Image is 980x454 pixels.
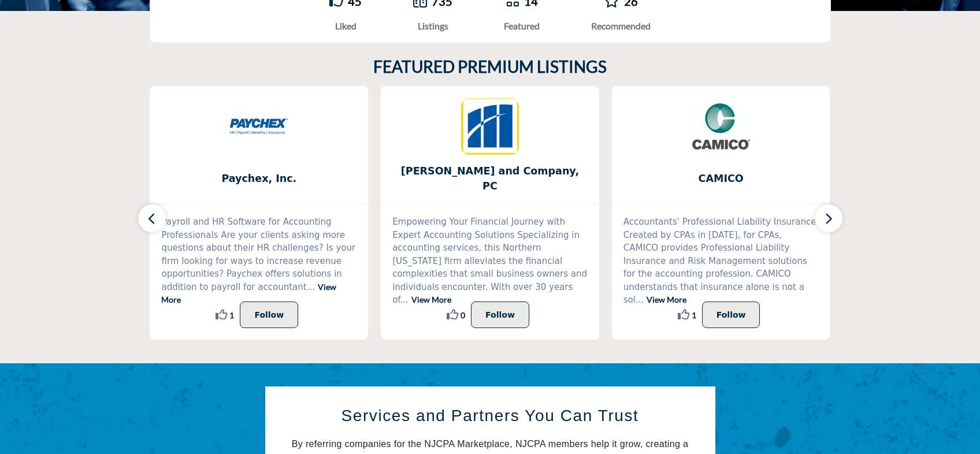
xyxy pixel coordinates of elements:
span: Paychex, Inc. [167,171,351,186]
a: Paychex, Inc. [150,163,368,194]
span: [PERSON_NAME] and Company, PC [398,163,582,194]
p: Follow [254,308,284,322]
a: View More [647,295,686,304]
button: Follow [702,302,760,328]
img: Magone and Company, PC [461,98,519,155]
b: Paychex, Inc. [167,163,351,194]
div: Recommended [591,19,651,33]
span: 1 [692,309,696,321]
p: Follow [717,308,746,322]
a: [PERSON_NAME] and Company, PC [381,163,599,194]
p: Follow [485,308,515,322]
span: ... [400,295,409,305]
a: View More [411,295,451,304]
span: 0 [461,309,465,321]
span: CAMICO [629,171,813,186]
span: ... [307,282,315,292]
div: Listings [413,19,452,33]
span: 1 [229,309,234,321]
img: CAMICO [692,98,750,155]
div: Featured [504,19,540,33]
h2: Services and Partners You Can Trust [291,404,689,428]
button: Follow [240,302,298,328]
span: ... [636,295,644,305]
p: Accountants' Professional Liability Insurance Created by CPAs in [DATE], for CPAs, CAMICO provide... [623,215,819,307]
img: Paychex, Inc. [230,98,288,155]
b: CAMICO [629,163,813,194]
button: Follow [471,302,529,328]
p: Empowering Your Financial Journey with Expert Accounting Solutions Specializing in accounting ser... [392,215,588,307]
a: View More [161,282,336,305]
p: Payroll and HR Software for Accounting Professionals Are your clients asking more questions about... [161,215,357,307]
h2: FEATURED PREMIUM LISTINGS [373,57,607,77]
b: Magone and Company, PC [398,163,582,194]
a: CAMICO [612,163,830,194]
div: Liked [329,19,362,33]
